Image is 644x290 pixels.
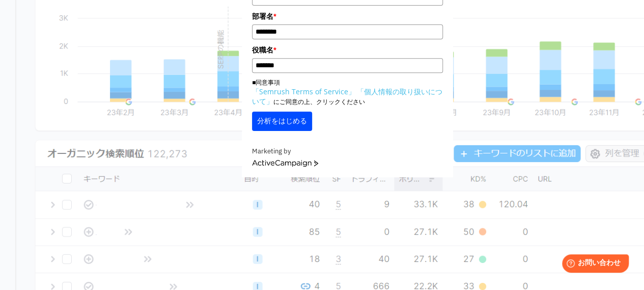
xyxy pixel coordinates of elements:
label: 部署名 [252,11,443,22]
div: Marketing by [252,146,443,157]
p: ■同意事項 にご同意の上、クリックください [252,78,443,107]
a: 「個人情報の取り扱いについて」 [252,87,442,106]
a: 「Semrush Terms of Service」 [252,87,355,96]
iframe: Help widget launcher [553,250,633,279]
button: 分析をはじめる [252,112,312,131]
label: 役職名 [252,44,443,56]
